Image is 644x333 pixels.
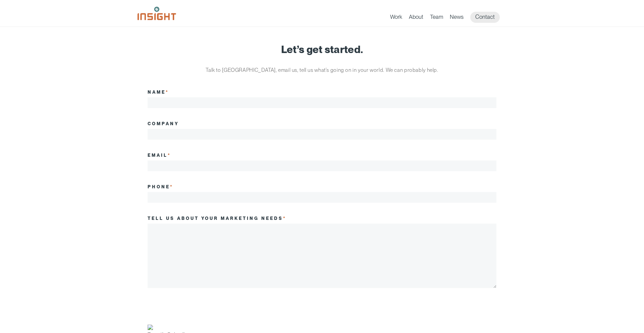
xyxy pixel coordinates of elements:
img: Insight Marketing Design [138,7,176,20]
label: Company [148,121,179,126]
nav: primary navigation menu [390,12,506,23]
label: Phone [148,184,173,189]
p: Talk to [GEOGRAPHIC_DATA], email us, tell us what’s going on in your world. We can probably help. [196,65,448,75]
label: Email [148,152,171,158]
a: News [450,13,464,23]
img: success.png [148,325,153,330]
a: About [409,13,423,23]
h1: Let’s get started. [148,44,496,55]
label: Tell us about your marketing needs [148,216,286,221]
a: Contact [470,12,500,23]
a: Work [390,13,402,23]
a: Team [430,13,443,23]
label: Name [148,89,169,95]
